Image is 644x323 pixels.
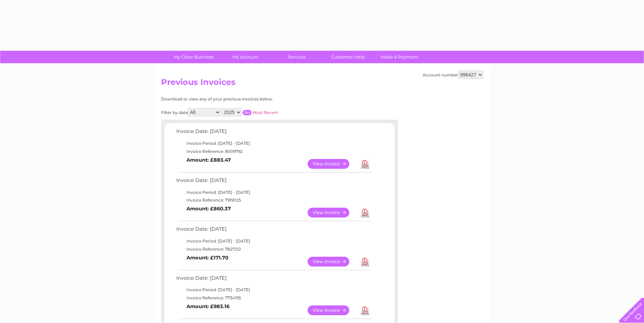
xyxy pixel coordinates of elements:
td: Invoice Date: [DATE] [175,127,373,139]
a: Download [361,305,369,315]
a: My Clear Business [166,51,222,63]
a: Customer Help [320,51,376,63]
td: Invoice Date: [DATE] [175,176,373,188]
div: Account number [423,71,483,79]
a: View [308,208,357,217]
a: Most Recent [252,110,278,115]
a: View [308,159,357,169]
td: Invoice Period: [DATE] - [DATE] [175,188,373,197]
a: View [308,257,357,267]
a: Make A Payment [372,51,427,63]
a: Download [361,159,369,169]
td: Invoice Reference: 7734195 [175,294,373,302]
td: Invoice Period: [DATE] - [DATE] [175,139,373,147]
div: Download or view any of your previous invoices below. [161,97,339,101]
td: Invoice Reference: 8009792 [175,147,373,156]
div: Filter by date [161,108,339,116]
b: Amount: £171.70 [186,255,228,261]
a: Services [269,51,325,63]
b: Amount: £983.16 [186,303,229,309]
td: Invoice Period: [DATE] - [DATE] [175,286,373,294]
td: Invoice Date: [DATE] [175,225,373,237]
b: Amount: £860.37 [186,206,231,212]
a: My Account [217,51,273,63]
h2: Previous Invoices [161,77,483,90]
td: Invoice Date: [DATE] [175,274,373,286]
a: View [308,305,357,315]
td: Invoice Reference: 7919025 [175,196,373,204]
a: Download [361,257,369,267]
b: Amount: £883.47 [186,157,231,163]
td: Invoice Period: [DATE] - [DATE] [175,237,373,245]
a: Download [361,208,369,217]
td: Invoice Reference: 7827212 [175,245,373,253]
